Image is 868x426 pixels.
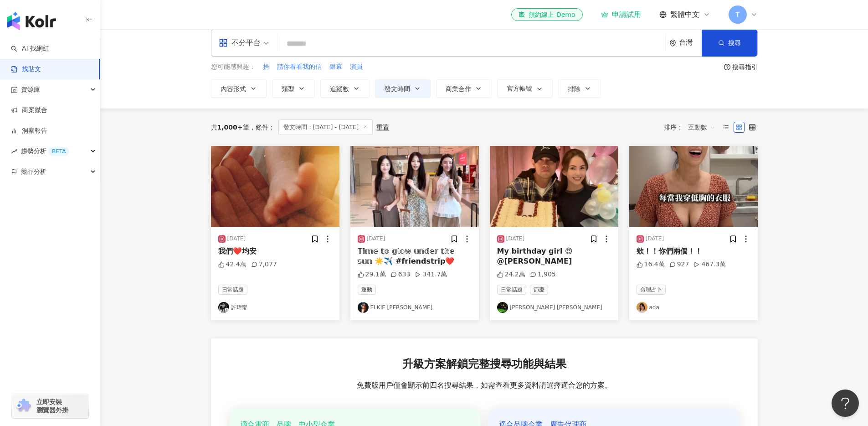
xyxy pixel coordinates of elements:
[349,62,363,72] button: 演員
[506,235,525,243] div: [DATE]
[728,39,741,47] span: 搜尋
[249,124,275,131] span: 條件 ：
[21,161,46,182] span: 競品分析
[320,79,370,98] button: 追蹤數
[664,120,720,135] div: 排序：
[497,302,508,313] img: KOL Avatar
[688,120,715,135] span: 互動數
[282,85,294,93] span: 類型
[211,79,267,98] button: 內容形式
[330,85,349,93] span: 追蹤數
[376,124,389,131] div: 重置
[21,141,69,161] span: 趨勢分析
[219,38,228,47] span: appstore
[211,62,256,72] span: 您可能感興趣：
[218,260,247,269] div: 42.4萬
[350,146,479,227] img: post-image
[832,390,859,417] iframe: Help Scout Beacon - Open
[11,65,41,74] a: 找貼文
[277,62,322,72] button: 請你看看我的信
[558,79,601,98] button: 排除
[278,119,373,135] span: 發文時間：[DATE] - [DATE]
[637,302,647,313] img: KOL Avatar
[402,357,566,372] span: 升級方案解鎖完整搜尋功能與結果
[732,63,758,71] div: 搜尋指引
[211,124,249,131] div: 共 筆
[446,85,471,93] span: 商業合作
[367,235,385,243] div: [DATE]
[21,79,40,100] span: 資源庫
[702,29,757,57] button: 搜尋
[272,79,315,98] button: 類型
[263,62,269,72] span: 拾
[227,235,246,243] div: [DATE]
[12,394,88,418] a: chrome extension立即安裝 瀏覽器外掛
[497,302,611,313] a: KOL Avatar[PERSON_NAME] [PERSON_NAME]
[329,62,342,72] span: 銀幕
[329,62,343,72] button: 銀幕
[568,85,580,93] span: 排除
[497,285,526,295] span: 日常話題
[436,79,492,98] button: 商業合作
[7,12,56,30] img: logo
[277,62,322,72] span: 請你看看我的信
[507,85,532,92] span: 官方帳號
[211,146,339,227] img: post-image
[390,270,411,279] div: 633
[358,302,369,313] img: KOL Avatar
[669,40,676,47] span: environment
[358,270,386,279] div: 29.1萬
[415,270,447,279] div: 341.7萬
[530,285,548,295] span: 節慶
[670,10,699,20] span: 繁體中文
[218,285,247,295] span: 日常話題
[218,302,229,313] img: KOL Avatar
[358,285,376,295] span: 運動
[357,380,612,390] span: 免費版用戶僅會顯示前四名搜尋結果，如需查看更多資料請選擇適合您的方案。
[497,270,525,279] div: 24.2萬
[251,260,277,269] div: 7,077
[511,8,582,21] a: 預約線上 Demo
[693,260,726,269] div: 467.3萬
[601,10,641,19] a: 申請試用
[629,146,758,227] img: post-image
[385,85,410,93] span: 發文時間
[217,124,243,131] span: 1,000+
[48,147,69,156] div: BETA
[637,246,750,256] div: 欸！！你們兩個！！
[11,148,17,155] span: rise
[490,146,618,227] img: post-image
[218,246,332,256] div: 我們❤️均安
[11,126,47,135] a: 洞察報告
[530,270,556,279] div: 1,905
[221,85,246,93] span: 內容形式
[735,10,740,20] span: T
[646,235,664,243] div: [DATE]
[637,260,665,269] div: 16.4萬
[724,64,730,70] span: question-circle
[358,302,472,313] a: KOL AvatarELKIE [PERSON_NAME]
[637,285,666,295] span: 命理占卜
[519,10,575,19] div: 預約線上 Demo
[669,260,689,269] div: 927
[218,302,332,313] a: KOL Avatar許瑋甯
[637,302,750,313] a: KOL Avatarada
[11,44,49,53] a: searchAI 找網紅
[375,79,431,98] button: 發文時間
[497,246,611,267] div: My birthday girl 😍 @[PERSON_NAME]
[679,39,702,47] div: 台灣
[219,36,261,50] div: 不分平台
[350,62,363,72] span: 演員
[15,399,32,413] img: chrome extension
[358,246,472,267] div: 𝕋𝕚𝕞𝕖 𝕥𝕠 𝕘𝕝𝕠𝕨 𝕦𝕟𝕕𝕖𝕣 𝕥𝕙𝕖 𝕤𝕦𝕟 ☀️✈️ #friendstrip❤️
[11,106,47,115] a: 商案媒合
[36,398,68,414] span: 立即安裝 瀏覽器外掛
[497,79,553,98] button: 官方帳號
[262,62,270,72] button: 拾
